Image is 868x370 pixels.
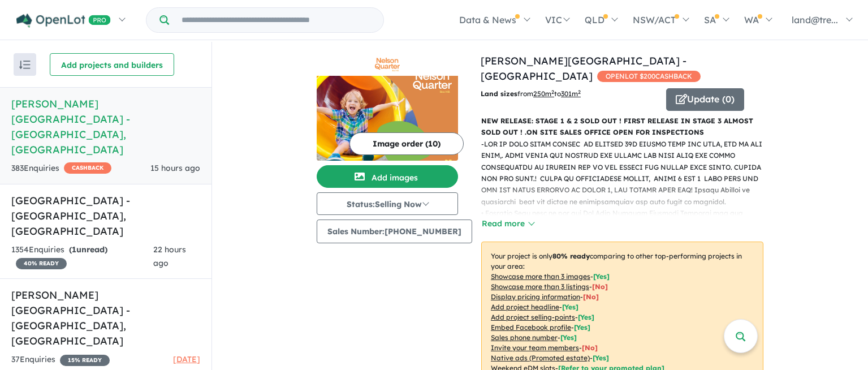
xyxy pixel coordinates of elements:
[562,303,578,311] span: [ Yes ]
[481,217,534,230] button: Read more
[574,323,590,332] span: [ Yes ]
[491,323,571,332] u: Embed Facebook profile
[592,282,608,291] span: [ No ]
[11,193,200,239] h5: [GEOGRAPHIC_DATA] - [GEOGRAPHIC_DATA] , [GEOGRAPHIC_DATA]
[491,303,559,311] u: Add project headline
[560,333,577,342] span: [ Yes ]
[578,89,581,95] sup: 2
[72,244,76,255] span: 1
[16,258,67,269] span: 40 % READY
[491,333,558,342] u: Sales phone number
[171,8,381,32] input: Try estate name, suburb, builder or developer
[16,14,111,28] img: Openlot PRO Logo White
[481,139,772,335] p: - LOR IP DOLO SITAM CONSEC AD ELITSED 39D EIUSMO TEMP INC UTLA, ETD MA ALI ENIM,. ADMI VENIA QUI ...
[551,89,554,95] sup: 2
[491,292,580,301] u: Display pricing information
[554,89,581,98] span: to
[481,115,763,139] p: NEW RELEASE: STAGE 1 & 2 SOLD OUT ! FIRST RELEASE IN STAGE 3 ALMOST SOLD OUT ! .ON SITE SALES OFF...
[597,71,701,82] span: OPENLOT $ 200 CASHBACK
[317,76,458,161] img: Nelson Quarter Estate - Box Hill
[533,89,554,98] u: 250 m
[561,89,581,98] u: 301 m
[60,355,110,366] span: 15 % READY
[481,89,517,98] b: Land sizes
[317,165,458,188] button: Add images
[666,88,744,111] button: Update (0)
[593,272,610,281] span: [ Yes ]
[50,53,174,76] button: Add projects and builders
[582,343,598,352] span: [ No ]
[19,61,31,69] img: sort.svg
[11,353,110,367] div: 37 Enquir ies
[11,287,200,349] h5: [PERSON_NAME] [GEOGRAPHIC_DATA] - [GEOGRAPHIC_DATA] , [GEOGRAPHIC_DATA]
[321,58,454,71] img: Nelson Quarter Estate - Box Hill Logo
[491,282,589,291] u: Showcase more than 3 listings
[317,192,458,215] button: Status:Selling Now
[481,54,686,83] a: [PERSON_NAME][GEOGRAPHIC_DATA] - [GEOGRAPHIC_DATA]
[11,243,153,270] div: 1354 Enquir ies
[491,354,590,362] u: Native ads (Promoted estate)
[792,14,838,25] span: land@tre...
[69,244,107,255] strong: ( unread)
[317,220,472,243] button: Sales Number:[PHONE_NUMBER]
[491,272,590,281] u: Showcase more than 3 images
[317,53,458,161] a: Nelson Quarter Estate - Box Hill LogoNelson Quarter Estate - Box Hill
[491,343,579,352] u: Invite your team members
[481,88,658,100] p: from
[150,163,200,173] span: 15 hours ago
[593,354,609,362] span: [Yes]
[491,313,575,321] u: Add project selling-points
[349,132,464,155] button: Image order (10)
[173,354,200,364] span: [DATE]
[153,244,186,268] span: 22 hours ago
[11,162,111,175] div: 383 Enquir ies
[64,162,111,174] span: CASHBACK
[552,252,590,260] b: 80 % ready
[11,96,200,157] h5: [PERSON_NAME][GEOGRAPHIC_DATA] - [GEOGRAPHIC_DATA] , [GEOGRAPHIC_DATA]
[583,292,599,301] span: [ No ]
[578,313,594,321] span: [ Yes ]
